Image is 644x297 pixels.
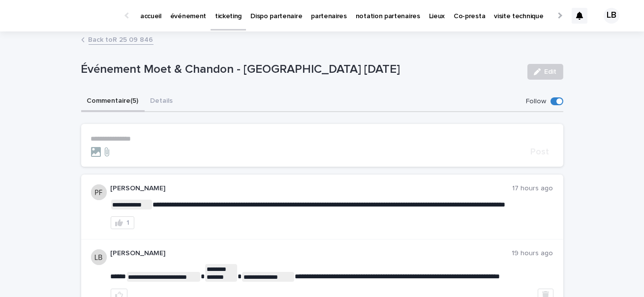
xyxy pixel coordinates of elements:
[527,64,563,80] button: Edit
[81,91,145,112] button: Commentaire (5)
[604,8,619,24] div: LB
[531,148,550,156] span: Post
[20,6,115,26] img: Ls34BcGeRexTGTNfXpUC
[111,184,513,193] p: [PERSON_NAME]
[89,33,153,45] a: Back toR 25 09 846
[127,219,130,226] div: 1
[111,216,134,229] button: 1
[526,97,547,106] p: Follow
[545,68,557,75] span: Edit
[527,148,553,156] button: Post
[513,184,553,193] p: 17 hours ago
[111,249,512,258] p: [PERSON_NAME]
[81,62,520,77] p: Événement Moet & Chandon - [GEOGRAPHIC_DATA] [DATE]
[512,249,553,258] p: 19 hours ago
[145,91,179,112] button: Details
